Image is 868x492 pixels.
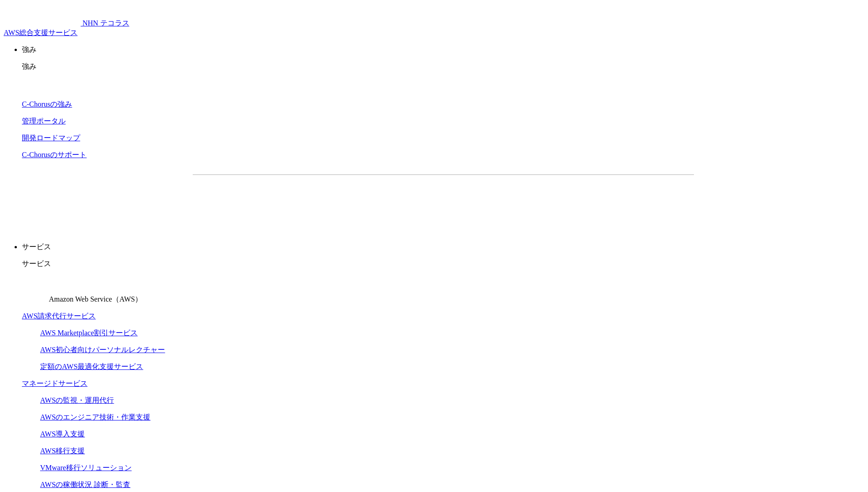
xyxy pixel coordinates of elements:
[40,447,85,455] a: AWS移行支援
[22,242,864,252] p: サービス
[22,45,864,55] p: 強み
[22,276,47,302] img: Amazon Web Service（AWS）
[40,346,165,354] a: AWS初心者向けパーソナルレクチャー
[40,430,85,438] a: AWS導入支援
[22,134,80,142] a: 開発ロードマップ
[49,295,142,303] span: Amazon Web Service（AWS）
[22,151,87,159] a: C-Chorusのサポート
[22,100,72,108] a: C-Chorusの強み
[40,464,132,471] a: VMware移行ソリューション
[22,312,96,320] a: AWS請求代行サービス
[40,413,150,421] a: AWSのエンジニア技術・作業支援
[40,481,130,488] a: AWSの稼働状況 診断・監査
[292,190,439,212] a: 資料を請求する
[22,379,87,387] a: マネージドサービス
[22,62,864,72] p: 強み
[40,363,143,370] a: 定額のAWS最適化支援サービス
[4,19,129,36] a: AWS総合支援サービス C-Chorus NHN テコラスAWS総合支援サービス
[40,329,138,337] a: AWS Marketplace割引サービス
[40,396,114,404] a: AWSの監視・運用代行
[22,259,864,269] p: サービス
[448,190,595,212] a: まずは相談する
[4,4,81,26] img: AWS総合支援サービス C-Chorus
[22,117,66,125] a: 管理ポータル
